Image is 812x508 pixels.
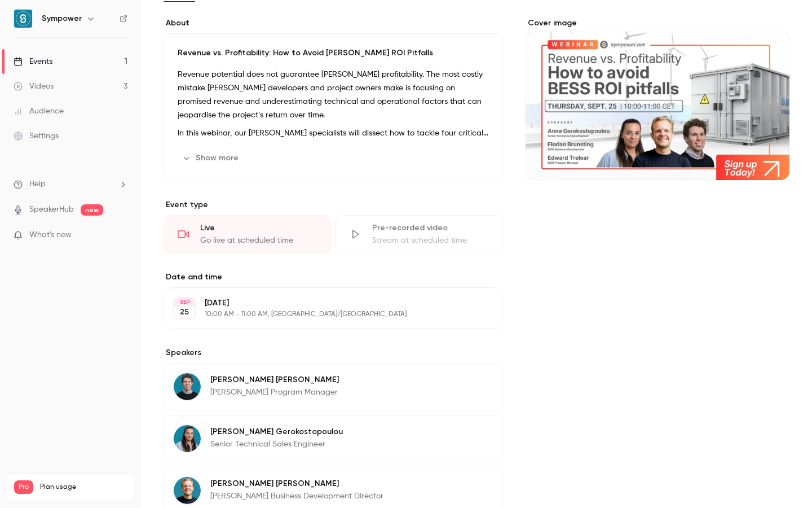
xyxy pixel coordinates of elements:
span: What's new [29,229,72,241]
img: Anna Gerokostopoulou [174,425,201,452]
p: Event type [164,199,503,211]
p: In this webinar, our [PERSON_NAME] specialists will dissect how to tackle four critical risks tha... [178,126,489,140]
p: [DATE] [205,297,443,309]
p: Revenue potential does not guarantee [PERSON_NAME] profitability. The most costly mistake [PERSON... [178,68,489,122]
img: Sympower [14,10,32,28]
li: help-dropdown-opener [14,178,127,190]
div: Settings [14,130,59,142]
span: Help [29,178,46,190]
label: About [164,17,503,29]
h6: Sympower [42,13,82,24]
div: Audience [14,106,64,117]
div: Videos [14,81,54,92]
p: 10:00 AM - 11:00 AM, [GEOGRAPHIC_DATA]/[GEOGRAPHIC_DATA] [205,310,443,319]
p: [PERSON_NAME] [PERSON_NAME] [210,478,383,489]
p: Revenue vs. Profitability: How to Avoid [PERSON_NAME] ROI Pitfalls [178,47,489,59]
div: Events [14,56,52,67]
span: new [81,204,103,216]
span: Plan usage [40,483,127,492]
div: Pre-recorded video [372,222,489,234]
section: Cover image [526,17,789,180]
label: Cover image [526,17,789,29]
p: [PERSON_NAME] Gerokostopoulou [210,426,343,437]
div: Pre-recorded videoStream at scheduled time [336,215,503,253]
div: Stream at scheduled time [372,235,489,246]
div: Go live at scheduled time [200,235,317,246]
img: Edward Treloar [174,373,201,400]
label: Date and time [164,271,503,283]
button: Show more [178,149,245,167]
span: Pro [14,480,33,494]
iframe: Noticeable Trigger [114,230,127,240]
p: [PERSON_NAME] [PERSON_NAME] [210,374,339,386]
p: Senior Technical Sales Engineer [210,439,343,450]
div: SEP [174,298,195,306]
label: Speakers [164,347,503,358]
p: 25 [180,306,189,318]
div: Anna Gerokostopoulou[PERSON_NAME] GerokostopoulouSenior Technical Sales Engineer [164,415,503,462]
img: Florian Brunsting [174,477,201,504]
div: LiveGo live at scheduled time [164,215,331,253]
div: Edward Treloar[PERSON_NAME] [PERSON_NAME][PERSON_NAME] Program Manager [164,363,503,410]
p: [PERSON_NAME] Business Development Director [210,491,383,502]
p: [PERSON_NAME] Program Manager [210,387,339,398]
a: SpeakerHub [29,204,74,216]
div: Live [200,222,317,234]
